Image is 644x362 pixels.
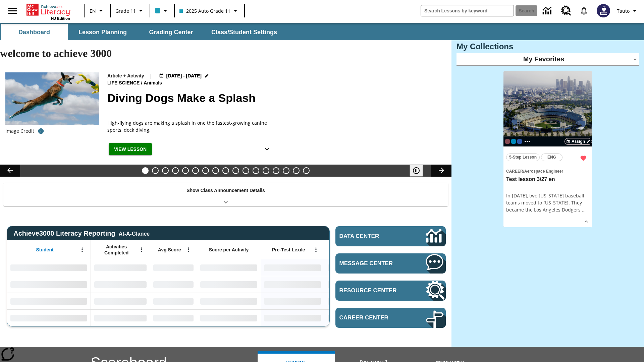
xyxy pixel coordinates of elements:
[339,287,406,294] span: Resource Center
[183,245,194,255] button: Open Menu
[324,293,388,309] div: No Data,
[5,72,99,125] img: A dog is jumping high in the air in an attempt to grab a yellow toy with its mouth.
[166,72,202,79] span: [DATE] - [DATE]
[150,293,197,309] div: No Data,
[457,53,639,66] div: My Favorites
[243,167,249,174] button: Slide 11 Mixed Practice: Citing Evidence
[142,167,149,174] button: Slide 1 Diving Dogs Make a Splash
[293,167,300,174] button: Slide 16 Point of View
[597,4,610,17] img: Avatar
[5,128,34,134] p: Image Credit
[511,139,516,144] div: 205 Auto Grade 11
[324,276,388,293] div: No Data,
[144,79,163,87] span: Animals
[87,5,108,17] button: Language: EN, Select a language
[283,167,289,174] button: Slide 15 Hooray for Constitution Day!
[335,226,446,246] a: Data Center
[505,139,510,144] div: OL 2025 Auto Grade 12
[410,165,430,177] div: Pause
[581,217,591,227] button: Show Details
[577,152,589,164] button: Remove from Favorites
[457,42,639,51] h3: My Collections
[119,230,150,237] div: At-A-Glance
[565,138,592,145] button: Assign Choose Dates
[303,167,310,174] button: Slide 17 The Constitution's Balancing Act
[107,72,144,79] p: Article + Activity
[582,206,586,213] span: …
[150,259,197,276] div: No Data,
[158,72,211,79] button: Aug 18 - Aug 19 Choose Dates
[572,138,585,144] span: Assign
[137,245,147,255] button: Open Menu
[506,176,589,183] h3: Test lesson 3/27 en
[339,260,406,267] span: Message Center
[152,167,159,174] button: Slide 2 Taking Movies to the X-Dimension
[272,247,305,253] span: Pre-Test Lexile
[138,24,205,40] button: Grading Center
[109,143,152,156] button: View Lesson
[506,154,540,161] button: 5-Step Lesson
[232,167,239,174] button: Slide 10 The Invasion of the Free CD
[339,314,406,321] span: Career Center
[541,154,562,161] button: ENG
[311,245,321,255] button: Open Menu
[158,247,181,253] span: Avg Score
[614,5,641,17] button: Profile/Settings
[182,167,189,174] button: Slide 5 Cars of the Future?
[209,247,249,253] span: Score per Activity
[91,309,150,326] div: No Data,
[113,5,148,17] button: Grade: Grade 11, Select a grade
[51,16,70,20] span: NJ Edition
[36,247,54,253] span: Student
[13,230,150,237] span: Achieve3000 Literacy Reporting
[547,154,556,161] span: ENG
[506,167,589,175] span: Topic: Career/Aerospace Engineer
[186,187,265,194] p: Show Class Announcement Details
[141,80,142,85] span: /
[431,165,451,177] button: Lesson carousel, Next
[539,2,557,20] a: Data Center
[273,167,279,174] button: Slide 14 Between Two Worlds
[593,2,614,19] button: Select a new avatar
[172,167,179,174] button: Slide 4 Dirty Jobs Kids Had To Do
[77,245,87,255] button: Open Menu
[222,167,229,174] button: Slide 9 Fashion Forward in Ancient Rome
[557,2,575,20] a: Resource Center, Will open in new tab
[212,167,219,174] button: Slide 8 Attack of the Terrifying Tomatoes
[503,71,592,228] div: lesson details
[202,167,209,174] button: Slide 7 Solar Power to the People
[617,7,630,14] span: Tauto
[410,165,423,177] button: Pause
[107,79,141,87] span: Life Science
[162,167,169,174] button: Slide 3 Do You Want Fries With That?
[523,169,524,174] span: /
[91,276,150,293] div: No Data,
[152,5,172,17] button: Class color is light blue. Change class color
[324,259,388,276] div: No Data,
[179,7,230,14] span: 2025 Auto Grade 11
[506,192,589,213] div: In [DATE], two [US_STATE] baseball teams moved to [US_STATE]. They became the Los Angeles Dodgers
[524,169,563,174] span: Aerospace Engineer
[263,167,269,174] button: Slide 13 Career Lesson
[90,7,96,14] span: EN
[69,24,136,40] button: Lesson Planning
[260,143,274,156] button: Show Details
[339,233,403,240] span: Data Center
[206,24,282,40] button: Class/Student Settings
[150,72,152,79] span: |
[517,139,522,144] div: OL 2025 Auto Grade 7
[253,167,259,174] button: Slide 12 Pre-release lesson
[150,276,197,293] div: No Data,
[324,309,388,326] div: No Data,
[26,3,70,16] a: Home
[91,259,150,276] div: No Data,
[335,253,446,274] a: Message Center
[335,308,446,328] a: Career Center
[115,7,136,14] span: Grade 11
[523,137,531,145] button: Show more classes
[107,119,275,133] div: High-flying dogs are making a splash in one the fastest-growing canine sports, dock diving.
